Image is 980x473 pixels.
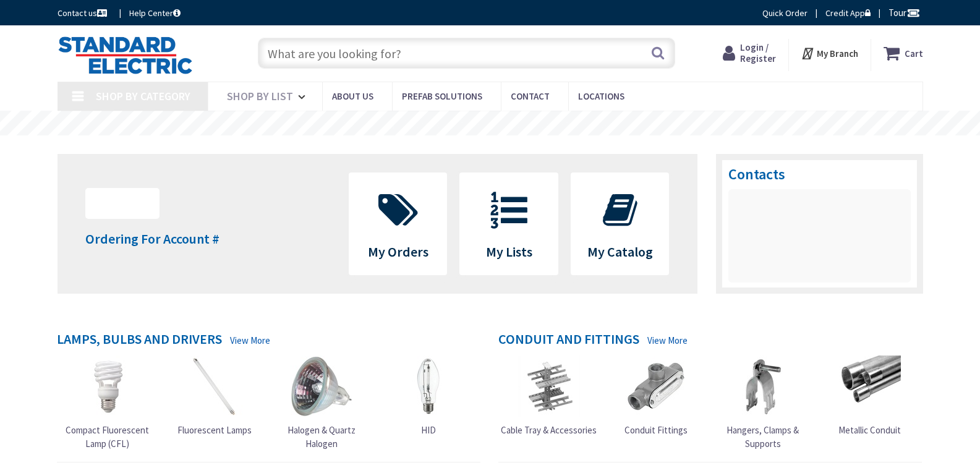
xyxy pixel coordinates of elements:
span: HID [421,424,436,436]
a: HID HID [398,356,459,437]
a: Contact us [58,7,109,19]
a: My Catalog [571,173,669,275]
strong: My Branch [817,48,858,59]
strong: Cart [905,42,923,64]
a: Quick Order [762,7,807,19]
span: Halogen & Quartz Halogen [288,424,356,449]
a: View More [230,334,270,347]
img: Conduit Fittings [625,356,687,417]
rs-layer: [MEDICAL_DATA]: Our Commitment to Our Employees and Customers [296,117,713,131]
span: My Catalog [587,243,653,260]
span: Cable Tray & Accessories [501,424,597,436]
a: Help Center [129,7,181,19]
a: Credit App [825,7,871,19]
img: Standard Electric [58,36,193,74]
h4: Conduit and Fittings [498,331,639,349]
img: HID [398,356,459,417]
a: Conduit Fittings Conduit Fittings [624,356,688,437]
h4: Lamps, Bulbs and Drivers [57,331,222,349]
span: Compact Fluorescent Lamp (CFL) [66,424,149,449]
h4: Ordering For Account # [85,231,219,246]
img: Hangers, Clamps & Supports [732,356,794,417]
a: Compact Fluorescent Lamp (CFL) Compact Fluorescent Lamp (CFL) [57,356,158,450]
span: Shop By Category [96,89,190,103]
a: Metallic Conduit Metallic Conduit [838,356,901,437]
img: Fluorescent Lamps [184,356,245,417]
img: Cable Tray & Accessories [518,356,580,417]
a: Hangers, Clamps & Supports Hangers, Clamps & Supports [712,356,814,450]
span: Prefab Solutions [402,90,482,102]
img: Compact Fluorescent Lamp (CFL) [77,356,138,417]
a: Login / Register [723,42,776,64]
a: View More [647,334,688,347]
span: Shop By List [227,89,293,103]
div: My Branch [801,42,858,64]
a: My Orders [349,173,447,275]
input: What are you looking for? [258,38,675,69]
span: Conduit Fittings [624,424,688,436]
span: My Lists [486,243,532,260]
a: My Lists [460,173,558,275]
a: Halogen & Quartz Halogen Halogen & Quartz Halogen [271,356,372,450]
span: Login / Register [740,41,776,64]
span: Contact [511,90,550,102]
a: Fluorescent Lamps Fluorescent Lamps [177,356,252,437]
span: Metallic Conduit [838,424,901,436]
img: Halogen & Quartz Halogen [291,356,352,417]
a: Cable Tray & Accessories Cable Tray & Accessories [501,356,597,437]
span: About Us [332,90,373,102]
img: Metallic Conduit [839,356,901,417]
span: Locations [578,90,624,102]
h3: Contacts [728,166,911,182]
span: Tour [888,7,920,19]
span: Hangers, Clamps & Supports [726,424,799,449]
span: Fluorescent Lamps [177,424,252,436]
a: Cart [884,42,923,64]
span: My Orders [368,243,428,260]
